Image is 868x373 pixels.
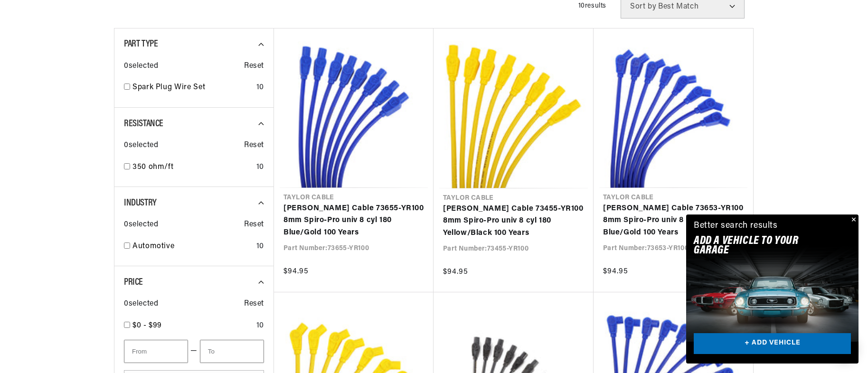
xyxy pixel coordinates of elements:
[578,2,606,9] span: 10 results
[694,236,827,256] h2: Add A VEHICLE to your garage
[124,39,158,49] span: Part Type
[124,219,158,231] span: 0 selected
[200,340,264,363] input: To
[694,333,851,354] a: + ADD VEHICLE
[244,140,264,152] span: Reset
[256,161,264,174] div: 10
[283,203,424,239] a: [PERSON_NAME] Cable 73655-YR100 8mm Spiro-Pro univ 8 cyl 180 Blue/Gold 100 Years
[256,320,264,332] div: 10
[694,219,778,233] div: Better search results
[132,82,253,94] a: Spark Plug Wire Set
[124,298,158,310] span: 0 selected
[190,345,198,357] span: —
[244,298,264,310] span: Reset
[124,278,143,287] span: Price
[256,82,264,94] div: 10
[443,203,584,240] a: [PERSON_NAME] Cable 73455-YR100 8mm Spiro-Pro univ 8 cyl 180 Yellow/Black 100 Years
[603,203,744,239] a: [PERSON_NAME] Cable 73653-YR100 8mm Spiro-Pro univ 8 cyl 135 Blue/Gold 100 Years
[124,60,158,73] span: 0 selected
[124,340,188,363] input: From
[847,214,859,226] button: Close
[124,119,163,129] span: Resistance
[132,322,162,329] span: $0 - $99
[124,140,158,152] span: 0 selected
[124,198,157,208] span: Industry
[244,60,264,73] span: Reset
[630,3,656,10] span: Sort by
[132,241,253,253] a: Automotive
[132,161,253,174] a: 350 ohm/ft
[256,241,264,253] div: 10
[244,219,264,231] span: Reset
